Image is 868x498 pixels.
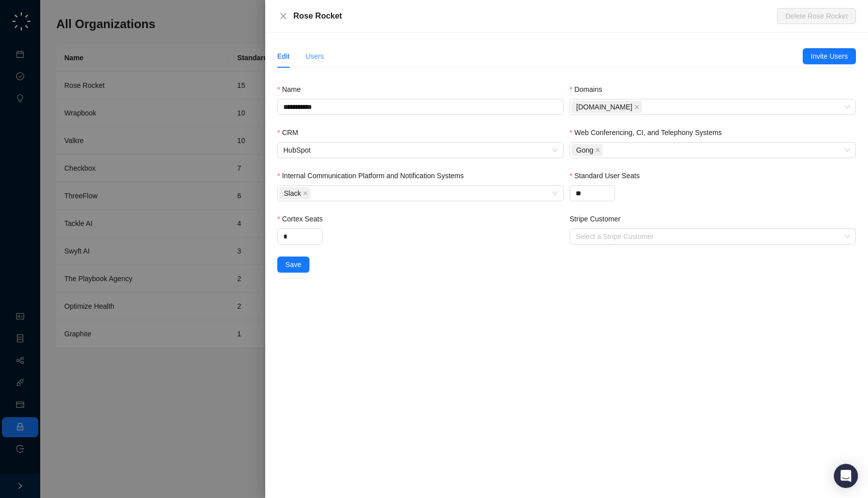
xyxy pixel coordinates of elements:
[572,101,642,113] span: roserocket.com
[570,127,729,138] label: Web Conferencing, CI, and Telephony Systems
[277,213,330,224] label: Cortex Seats
[570,170,646,181] label: Standard User Seats
[284,188,301,199] span: Slack
[293,10,777,22] div: Rose Rocket
[570,186,614,201] input: Standard User Seats
[605,147,607,154] input: Web Conferencing, CI, and Telephony Systems
[572,144,603,156] span: Gong
[278,229,322,244] input: Cortex Seats
[277,84,308,95] label: Name
[279,12,287,20] span: close
[277,10,289,22] button: Close
[277,51,289,62] div: Edit
[570,84,609,95] label: Domains
[305,51,324,62] div: Users
[277,257,309,273] button: Save
[834,464,858,488] div: Open Intercom Messenger
[303,191,308,196] span: close
[277,127,305,138] label: CRM
[277,99,564,115] input: Name
[283,143,558,158] span: HubSpot
[285,259,301,270] span: Save
[576,229,844,244] input: Stripe Customer
[570,213,627,224] label: Stripe Customer
[595,148,600,153] span: close
[777,8,856,24] button: Delete Rose Rocket
[634,104,639,109] span: close
[312,190,314,197] input: Internal Communication Platform and Notification Systems
[644,103,646,111] input: Domains
[811,51,848,62] span: Invite Users
[576,145,593,156] span: Gong
[277,170,471,181] label: Internal Communication Platform and Notification Systems
[803,48,856,64] button: Invite Users
[576,101,632,112] span: [DOMAIN_NAME]
[279,187,310,199] span: Slack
